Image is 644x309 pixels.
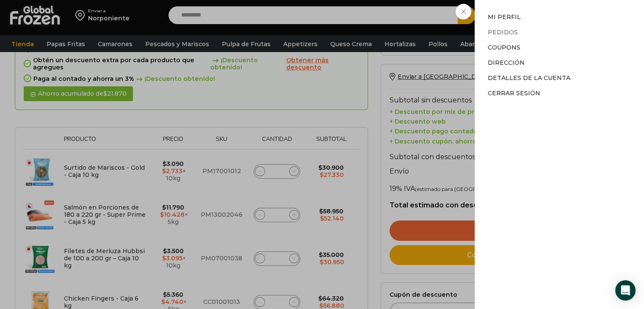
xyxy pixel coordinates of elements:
[488,13,521,21] a: Mi perfil
[488,59,525,66] a: Dirección
[488,74,570,82] a: Detalles de la cuenta
[615,280,636,301] div: Open Intercom Messenger
[488,28,518,36] a: Pedidos
[488,89,540,97] a: Cerrar sesión
[488,44,520,51] a: Coupons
